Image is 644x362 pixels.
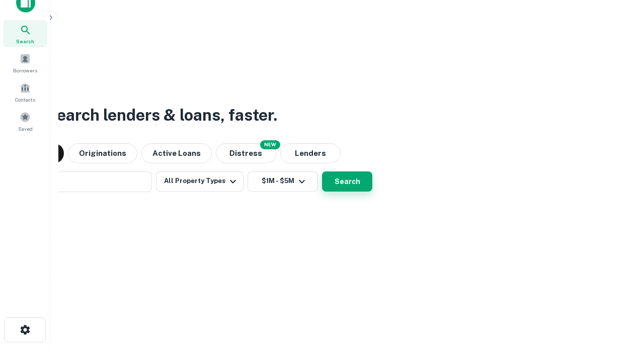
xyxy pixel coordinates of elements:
[248,171,318,192] button: $1M - $5M
[594,282,644,330] iframe: Chat Widget
[216,143,276,163] button: Search distressed loans with lien and other non-mortgage details.
[3,78,47,106] a: Contacts
[322,171,372,192] button: Search
[280,143,341,163] button: Lenders
[68,143,137,163] button: Originations
[13,66,37,74] span: Borrowers
[3,20,47,47] a: Search
[18,125,33,133] span: Saved
[16,37,34,45] span: Search
[260,140,280,149] div: NEW
[141,143,212,163] button: Active Loans
[15,96,35,104] span: Contacts
[46,103,277,127] h3: Search lenders & loans, faster.
[3,108,47,135] a: Saved
[3,49,47,76] a: Borrowers
[156,171,244,192] button: All Property Types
